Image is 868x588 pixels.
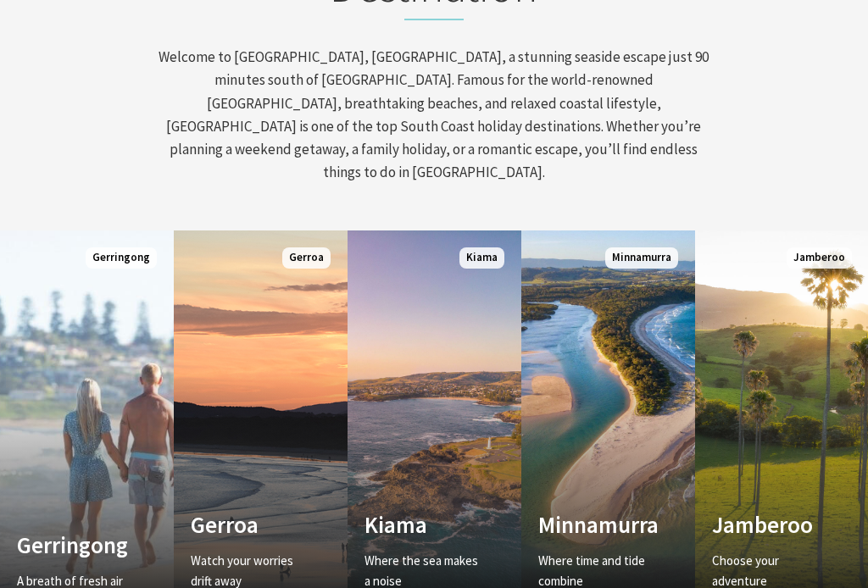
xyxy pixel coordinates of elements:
h4: Jamberoo [712,511,826,538]
h4: Gerringong [17,531,131,558]
p: Welcome to [GEOGRAPHIC_DATA], [GEOGRAPHIC_DATA], a stunning seaside escape just 90 minutes south ... [152,46,717,184]
span: Kiama [459,247,504,269]
span: Jamberoo [787,247,852,269]
span: Gerroa [282,247,331,269]
h4: Gerroa [191,511,304,538]
span: Gerringong [86,247,157,269]
h4: Minnamurra [538,511,652,538]
span: Minnamurra [605,247,678,269]
h4: Kiama [364,511,478,538]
